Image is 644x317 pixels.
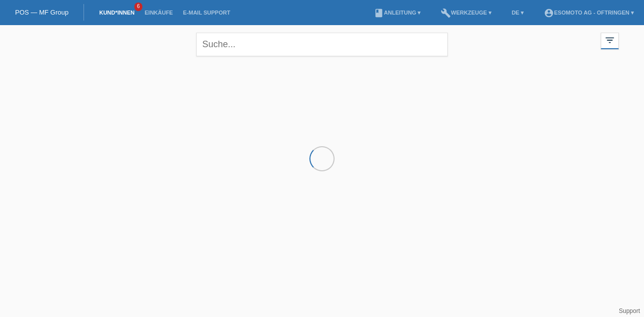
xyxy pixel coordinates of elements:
[139,10,178,16] a: Einkäufe
[94,10,139,16] a: Kund*innen
[374,8,384,18] i: book
[619,307,640,314] a: Support
[134,3,142,11] span: 6
[178,10,235,16] a: E-Mail Support
[196,33,448,56] input: Suche...
[441,8,451,18] i: build
[507,10,529,16] a: DE ▾
[539,10,639,16] a: account_circleEsomoto AG - Oftringen ▾
[15,9,68,16] a: POS — MF Group
[544,8,554,18] i: account_circle
[604,35,615,46] i: filter_list
[436,10,497,16] a: buildWerkzeuge ▾
[369,10,426,16] a: bookAnleitung ▾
